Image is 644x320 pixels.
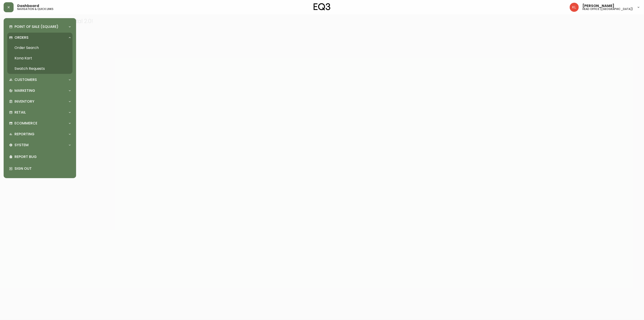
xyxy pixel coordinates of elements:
p: Retail [14,110,26,115]
img: logo [314,3,330,10]
span: Dashboard [17,4,39,8]
img: 2c0c8aa7421344cf0398c7f872b772b5 [570,3,579,12]
div: Report Bug [7,151,72,163]
p: Sign Out [14,166,71,171]
div: Reporting [7,129,72,139]
p: Customers [14,77,37,82]
p: System [14,143,29,148]
p: Marketing [14,88,35,93]
h5: head office ([GEOGRAPHIC_DATA]) [582,8,633,10]
a: Swatch Requests [7,63,72,74]
p: Orders [14,35,29,40]
span: [PERSON_NAME] [582,4,614,8]
p: Reporting [14,132,34,137]
div: Retail [7,107,72,117]
div: Sign Out [7,163,72,175]
div: Ecommerce [7,118,72,128]
p: Report Bug [14,154,71,159]
div: System [7,140,72,150]
div: Point of Sale (Square) [7,22,72,32]
div: Customers [7,75,72,85]
div: Orders [7,33,72,43]
p: Ecommerce [14,121,37,126]
p: Inventory [14,99,34,104]
p: Point of Sale (Square) [14,24,58,29]
div: Inventory [7,97,72,107]
a: Kona Kart [7,53,72,63]
a: Order Search [7,43,72,53]
h5: navigation & quick links [17,8,53,10]
div: Marketing [7,86,72,96]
